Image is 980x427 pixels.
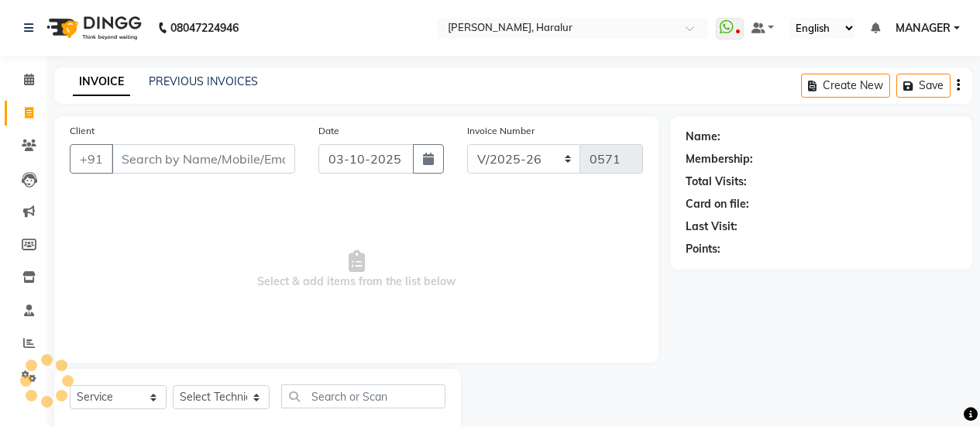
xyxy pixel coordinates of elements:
[686,129,720,145] div: Name:
[686,174,747,190] div: Total Visits:
[70,192,643,347] span: Select & add items from the list below
[686,196,749,212] div: Card on file:
[112,144,295,174] input: Search by Name/Mobile/Email/Code
[149,74,258,88] a: PREVIOUS INVOICES
[281,384,445,408] input: Search or Scan
[801,74,890,98] button: Create New
[40,6,146,50] img: logo
[896,20,951,36] span: MANAGER
[686,151,753,167] div: Membership:
[70,144,113,174] button: +91
[686,241,720,257] div: Points:
[467,124,535,138] label: Invoice Number
[170,6,239,50] b: 08047224946
[73,68,130,96] a: INVOICE
[686,219,738,235] div: Last Visit:
[896,74,951,98] button: Save
[318,124,339,138] label: Date
[70,124,95,138] label: Client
